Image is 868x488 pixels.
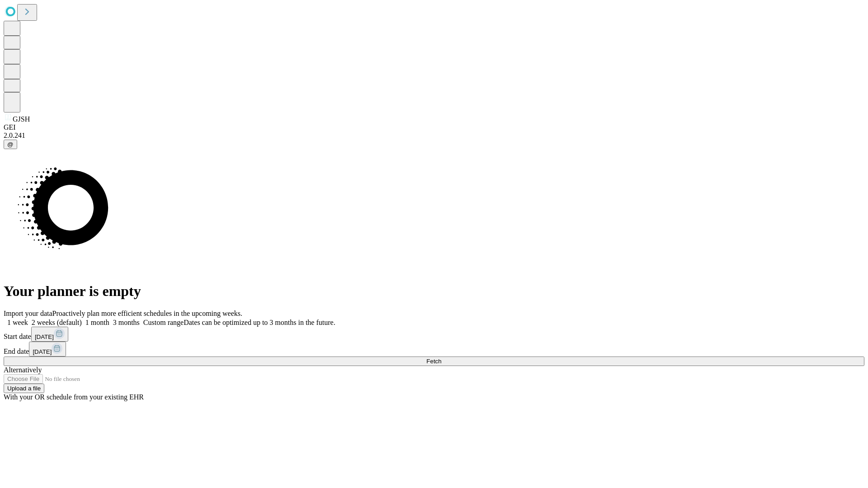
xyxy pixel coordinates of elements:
div: 2.0.241 [4,131,864,140]
span: 1 week [7,319,28,326]
span: 3 months [113,319,140,326]
button: Upload a file [4,384,44,393]
span: [DATE] [33,348,52,355]
span: Alternatively [4,366,42,374]
button: [DATE] [31,327,68,342]
span: @ [7,141,14,148]
span: Proactively plan more efficient schedules in the upcoming weeks. [52,310,242,317]
span: [DATE] [35,333,54,340]
span: With your OR schedule from your existing EHR [4,393,144,401]
h1: Your planner is empty [4,283,864,300]
span: GJSH [13,115,30,123]
button: [DATE] [29,342,66,357]
div: Start date [4,327,864,342]
span: 1 month [85,319,109,326]
div: End date [4,342,864,357]
span: Dates can be optimized up to 3 months in the future. [184,319,335,326]
span: Custom range [143,319,184,326]
div: GEI [4,123,864,131]
button: Fetch [4,357,864,366]
span: Fetch [426,358,441,365]
span: Import your data [4,310,52,317]
button: @ [4,140,17,149]
span: 2 weeks (default) [32,319,82,326]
